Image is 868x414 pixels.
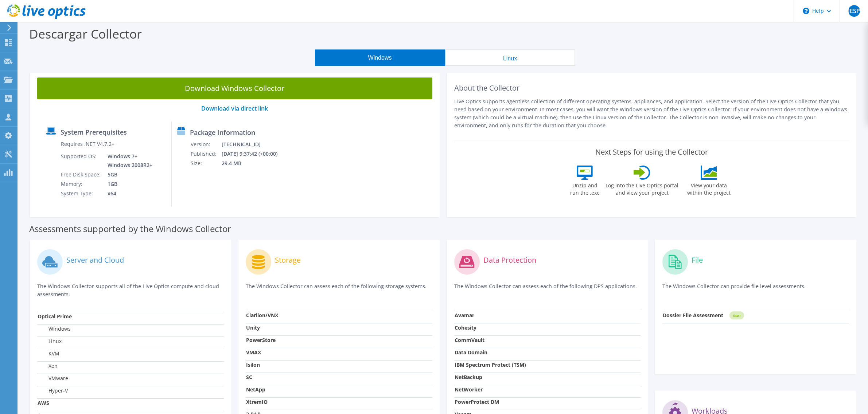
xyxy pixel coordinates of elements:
[29,25,142,42] label: Descargar Collector
[61,189,102,198] td: System Type:
[454,97,849,130] p: Live Optics supports agentless collection of different operating systems, appliances, and applica...
[190,140,221,149] td: Version:
[848,5,860,17] span: JESP
[38,338,62,345] label: Linux
[38,350,59,357] label: KVM
[605,180,679,196] label: Log into the Live Optics portal and view your project
[38,387,68,394] label: Hyper-V
[38,313,72,320] strong: Optical Prime
[315,49,445,66] button: Windows
[246,398,268,405] strong: XtremIO
[595,148,708,156] label: Next Steps for using the Collector
[663,312,723,319] strong: Dossier File Assessment
[38,375,68,382] label: VMware
[221,159,287,168] td: 29.4 MB
[37,282,224,298] p: The Windows Collector supports all of the Live Optics compute and cloud assessments.
[61,128,127,136] label: System Prerequisites
[682,180,735,196] label: View your data within the project
[455,337,484,343] strong: CommVault
[102,170,154,179] td: 5GB
[221,140,287,149] td: [TECHNICAL_ID]
[692,256,703,264] label: File
[455,361,526,368] strong: IBM Spectrum Protect (TSM)
[803,8,809,14] svg: \n
[454,84,849,92] h2: About the Collector
[483,256,536,264] label: Data Protection
[221,149,287,159] td: [DATE] 9:37:42 (+00:00)
[445,49,575,66] button: Linux
[29,225,231,232] label: Assessments supported by the Windows Collector
[61,152,102,170] td: Supported OS:
[455,312,474,319] strong: Avamar
[61,179,102,189] td: Memory:
[38,362,58,370] label: Xen
[201,104,268,112] a: Download via direct link
[455,386,483,393] strong: NetWorker
[246,386,265,393] strong: NetApp
[455,374,482,381] strong: NetBackup
[38,399,49,406] strong: AWS
[102,189,154,198] td: x64
[190,149,221,159] td: Published:
[568,180,602,196] label: Unzip and run the .exe
[246,282,432,297] p: The Windows Collector can assess each of the following storage systems.
[455,398,499,405] strong: PowerProtect DM
[246,361,260,368] strong: Isilon
[246,324,260,331] strong: Unity
[733,314,740,318] tspan: NEW!
[662,282,849,297] p: The Windows Collector can provide file level assessments.
[37,77,432,99] a: Download Windows Collector
[38,325,71,333] label: Windows
[455,349,487,356] strong: Data Domain
[61,170,102,179] td: Free Disk Space:
[102,179,154,189] td: 1GB
[66,256,124,264] label: Server and Cloud
[61,140,114,148] label: Requires .NET V4.7.2+
[102,152,154,170] td: Windows 7+ Windows 2008R2+
[246,374,252,381] strong: SC
[246,312,278,319] strong: Clariion/VNX
[246,349,261,356] strong: VMAX
[275,256,301,264] label: Storage
[246,337,276,343] strong: PowerStore
[190,129,255,136] label: Package Information
[455,324,476,331] strong: Cohesity
[190,159,221,168] td: Size:
[454,282,641,297] p: The Windows Collector can assess each of the following DPS applications.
